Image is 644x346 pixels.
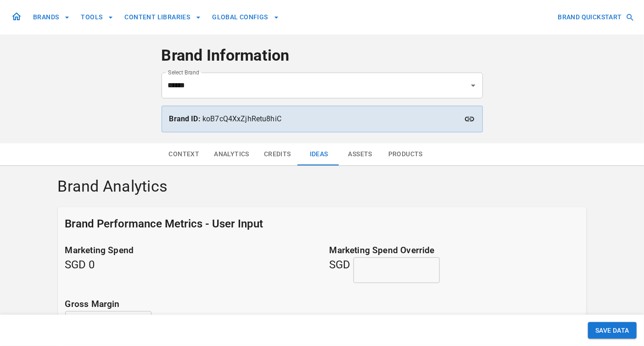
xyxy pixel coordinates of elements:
[554,9,637,26] button: BRAND QUICKSTART
[298,143,340,165] button: Ideas
[65,298,579,311] p: Gross margin
[257,143,298,165] button: Credits
[208,9,283,26] button: GLOBAL CONFIGS
[65,244,315,257] p: Marketing Spend
[58,177,587,196] h4: Brand Analytics
[58,207,587,240] div: Brand Performance Metrics - User Input
[588,322,637,339] button: SAVE DATA
[340,143,381,165] button: Assets
[121,9,205,26] button: CONTENT LIBRARIES
[65,244,315,283] h5: SGD 0
[65,216,263,231] h5: Brand Performance Metrics - User Input
[168,68,199,76] label: Select Brand
[381,143,430,165] button: Products
[467,79,480,92] button: Open
[162,46,483,65] h4: Brand Information
[207,143,257,165] button: Analytics
[169,113,475,125] p: koB7cQ4XxZjhRetu8hiC
[162,143,207,165] button: Context
[330,244,579,257] p: Marketing Spend Override
[77,9,117,26] button: TOOLS
[330,244,579,283] h5: SGD
[169,114,201,123] strong: Brand ID:
[29,9,73,26] button: BRANDS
